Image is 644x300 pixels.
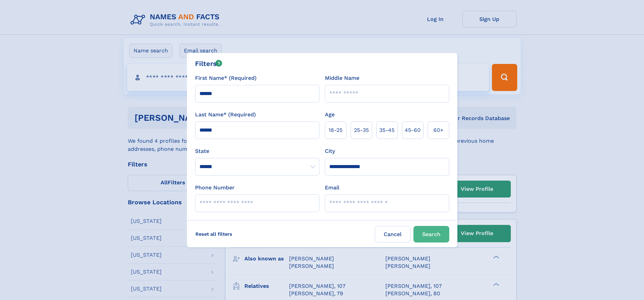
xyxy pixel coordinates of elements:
[195,184,235,192] label: Phone Number
[195,74,257,82] label: First Name* (Required)
[433,126,444,134] span: 60+
[325,111,335,119] label: Age
[329,126,342,134] span: 18‑25
[354,126,369,134] span: 25‑35
[375,226,411,243] label: Cancel
[379,126,395,134] span: 35‑45
[195,59,222,69] div: Filters
[195,147,319,155] label: State
[325,74,359,82] label: Middle Name
[325,184,339,192] label: Email
[413,226,449,243] button: Search
[325,147,335,155] label: City
[191,226,237,242] label: Reset all filters
[405,126,421,134] span: 45‑60
[195,111,256,119] label: Last Name* (Required)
